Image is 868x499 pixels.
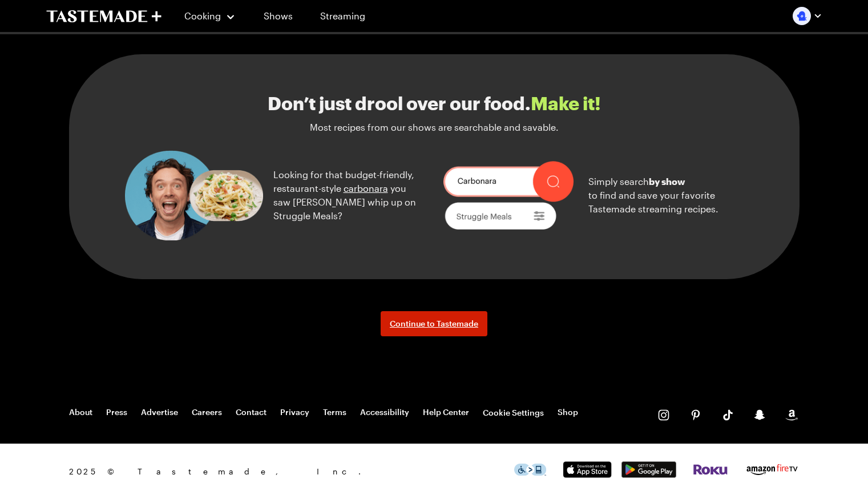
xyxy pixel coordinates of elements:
button: Cookie Settings [483,407,544,418]
span: Make it! [531,92,601,114]
a: Continue to Tastemade [381,311,487,336]
a: Help Center [423,407,469,418]
a: Google Play [621,469,676,480]
p: Looking for that budget-friendly, restaurant-style you saw [PERSON_NAME] whip up on Struggle Meals? [273,168,425,223]
a: Press [106,407,127,418]
a: Roku [692,466,729,477]
a: Terms [323,407,346,418]
p: Simply search to find and save your favorite Tastemade streaming recipes. [588,175,744,216]
img: Amazon Fire TV [745,462,800,477]
a: Amazon Fire TV [745,468,800,479]
a: To Tastemade Home Page [46,10,162,23]
img: Profile picture [793,7,811,25]
button: Profile picture [793,7,822,25]
a: Contact [236,407,267,418]
span: Cooking [184,10,221,21]
a: App Store [560,469,615,480]
a: Accessibility [360,407,409,418]
nav: Footer [69,407,578,418]
p: Most recipes from our shows are searchable and savable. [310,120,559,134]
img: Roku [692,464,729,476]
a: carbonara [344,183,388,194]
img: This icon serves as a link to download the Level Access assistive technology app for individuals ... [514,464,546,476]
button: Cooking [184,2,236,30]
a: About [69,407,92,418]
strong: by show [649,176,685,187]
img: Google Play [621,461,676,478]
a: Advertise [141,407,178,418]
a: Privacy [280,407,309,418]
span: 2025 © Tastemade, Inc. [69,465,514,478]
a: This icon serves as a link to download the Level Access assistive technology app for individuals ... [514,466,546,477]
img: App Store [560,461,615,478]
span: Continue to Tastemade [390,318,478,329]
a: Careers [192,407,222,418]
p: Don’t just drool over our food. [268,93,601,114]
a: Shop [558,407,578,418]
